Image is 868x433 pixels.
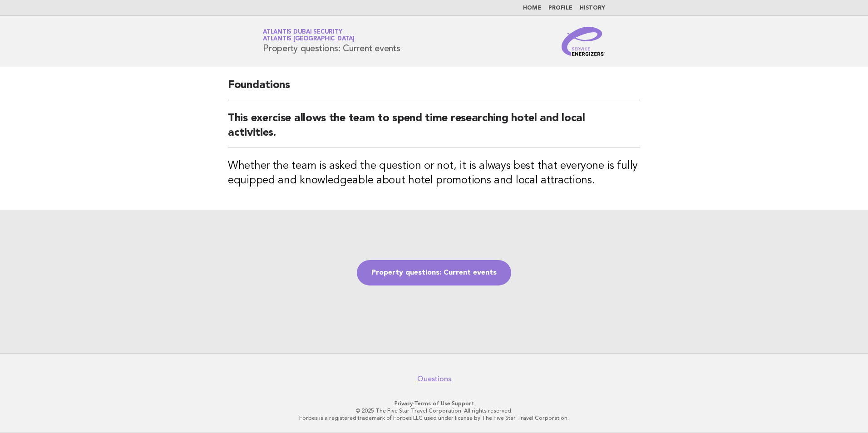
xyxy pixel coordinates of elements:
[156,400,712,407] p: · ·
[417,374,451,384] a: Questions
[414,400,450,407] a: Terms of Use
[156,407,712,414] p: © 2025 The Five Star Travel Corporation. All rights reserved.
[263,29,355,42] a: Atlantis Dubai SecurityAtlantis [GEOGRAPHIC_DATA]
[357,260,511,285] a: Property questions: Current events
[452,400,474,407] a: Support
[156,414,712,422] p: Forbes is a registered trademark of Forbes LLC used under license by The Five Star Travel Corpora...
[395,400,413,407] a: Privacy
[263,30,400,53] h1: Property questions: Current events
[523,5,541,11] a: Home
[228,159,640,188] h3: Whether the team is asked the question or not, it is always best that everyone is fully equipped ...
[228,111,640,148] h2: This exercise allows the team to spend time researching hotel and local activities.
[228,78,640,100] h2: Foundations
[562,27,605,56] img: Service Energizers
[548,5,572,11] a: Profile
[263,36,355,42] span: Atlantis [GEOGRAPHIC_DATA]
[580,5,605,11] a: History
